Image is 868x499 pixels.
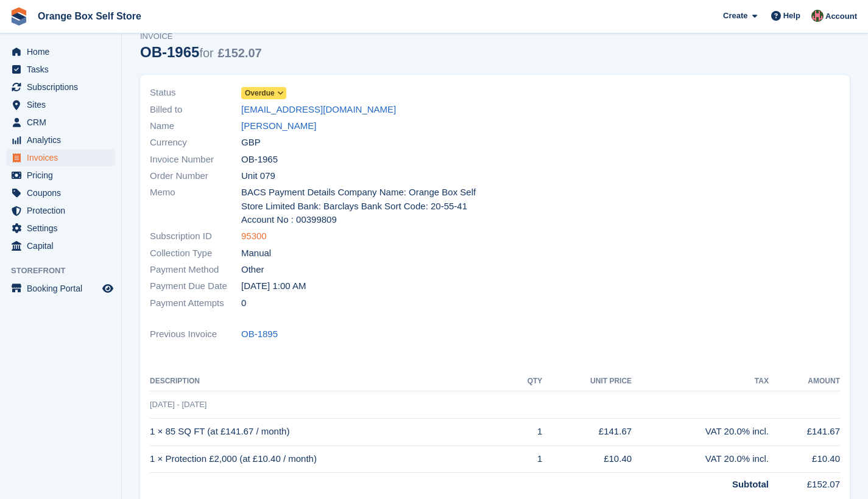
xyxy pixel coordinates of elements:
span: Other [241,263,264,277]
th: Amount [769,372,840,391]
span: Invoices [27,149,100,166]
span: Tasks [27,61,100,78]
a: [EMAIL_ADDRESS][DOMAIN_NAME] [241,103,396,117]
span: Payment Method [150,263,241,277]
span: Currency [150,136,241,150]
a: menu [6,167,115,184]
th: Unit Price [542,372,632,391]
td: 1 × Protection £2,000 (at £10.40 / month) [150,445,510,473]
span: Analytics [27,131,100,148]
a: menu [6,79,115,96]
span: Pricing [27,167,100,184]
a: menu [6,202,115,219]
span: OB-1965 [241,153,278,167]
time: 2025-08-16 00:00:00 UTC [241,279,306,293]
span: Invoice Number [150,153,241,167]
td: £141.67 [542,418,632,445]
a: menu [6,280,115,297]
a: menu [6,114,115,131]
span: £152.07 [217,46,261,60]
a: menu [6,131,115,148]
img: stora-icon-8386f47178a22dfd0bd8f6a31ec36ba5ce8667c1dd55bd0f319d3a0aa187defe.svg [10,7,28,26]
td: 1 [510,445,542,473]
span: Invoice [140,30,262,43]
span: Home [27,43,100,60]
td: 1 × 85 SQ FT (at £141.67 / month) [150,418,510,445]
span: Help [783,10,800,22]
span: Payment Attempts [150,296,241,310]
span: Order Number [150,169,241,183]
span: Storefront [11,265,121,277]
span: Status [150,86,241,100]
span: Unit 079 [241,169,275,183]
span: Name [150,119,241,133]
span: Sites [27,96,100,113]
td: £141.67 [769,418,840,445]
a: menu [6,149,115,166]
th: Tax [632,372,769,391]
span: Subscription ID [150,229,241,243]
span: Overdue [245,88,275,99]
span: Collection Type [150,246,241,260]
img: David Clark [811,10,824,22]
a: Orange Box Self Store [33,6,146,26]
td: 1 [510,418,542,445]
span: Subscriptions [27,79,100,96]
div: VAT 20.0% incl. [632,425,769,439]
a: OB-1895 [241,327,278,341]
div: OB-1965 [140,44,262,60]
th: Description [150,372,510,391]
span: 0 [241,296,246,310]
a: menu [6,184,115,201]
span: [DATE] - [DATE] [150,400,206,409]
td: £10.40 [542,445,632,473]
td: £10.40 [769,445,840,473]
td: £152.07 [769,473,840,492]
span: Manual [241,246,271,260]
span: BACS Payment Details Company Name: Orange Box Self Store Limited Bank: Barclays Bank Sort Code: 2... [241,186,488,227]
a: menu [6,220,115,237]
span: Account [825,10,857,23]
span: Memo [150,186,241,227]
span: Capital [27,237,100,254]
span: Payment Due Date [150,279,241,293]
a: menu [6,96,115,113]
span: Create [723,10,747,22]
span: Settings [27,220,100,237]
div: VAT 20.0% incl. [632,452,769,466]
a: menu [6,237,115,254]
strong: Subtotal [732,479,769,489]
a: menu [6,61,115,78]
a: 95300 [241,229,267,243]
span: Protection [27,202,100,219]
span: for [199,46,213,60]
span: Booking Portal [27,280,100,297]
a: Preview store [101,281,115,296]
span: Billed to [150,103,241,117]
a: menu [6,43,115,60]
a: [PERSON_NAME] [241,119,316,133]
span: Previous Invoice [150,327,241,341]
span: Coupons [27,184,100,201]
th: QTY [510,372,542,391]
a: Overdue [241,86,286,100]
span: CRM [27,114,100,131]
span: GBP [241,136,261,150]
